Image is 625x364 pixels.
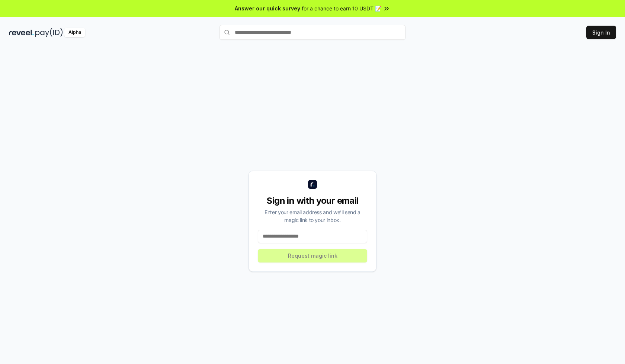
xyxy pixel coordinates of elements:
[258,208,367,224] div: Enter your email address and we’ll send a magic link to your inbox.
[64,28,85,37] div: Alpha
[235,4,300,12] span: Answer our quick survey
[308,180,317,189] img: logo_small
[302,4,381,12] span: for a chance to earn 10 USDT 📝
[258,195,367,207] div: Sign in with your email
[35,28,63,37] img: pay_id
[586,26,616,39] button: Sign In
[9,28,34,37] img: reveel_dark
